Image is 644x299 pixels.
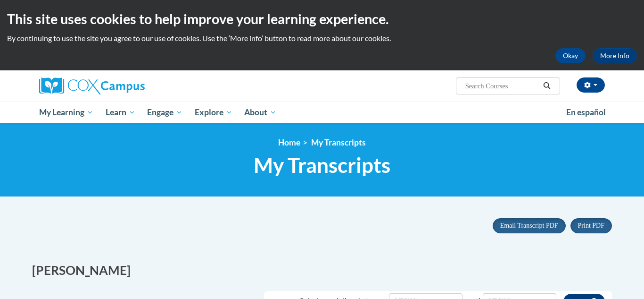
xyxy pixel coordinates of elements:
span: En español [566,107,606,117]
input: Search Courses [464,80,540,92]
button: Email Transcript PDF [493,218,566,233]
a: Engage [141,102,189,123]
p: By continuing to use the site you agree to our use of cookies. Use the ‘More info’ button to read... [7,33,637,43]
a: Home [278,137,300,147]
a: Cox Campus [39,77,218,94]
button: Print PDF [570,218,612,233]
span: My Transcripts [254,153,390,178]
span: Email Transcript PDF [500,222,558,229]
h2: This site uses cookies to help improve your learning experience. [7,9,637,28]
button: Account Settings [577,77,605,93]
a: More Info [593,48,637,63]
a: My Learning [33,102,99,123]
span: Explore [195,107,232,118]
img: Cox Campus [39,77,145,94]
span: My Transcripts [311,137,366,147]
a: About [239,102,283,123]
div: Main menu [25,102,619,123]
span: Print PDF [578,222,604,229]
span: About [244,107,276,118]
button: Okay [555,48,586,63]
span: Learn [106,107,135,118]
button: Search [540,80,554,92]
a: Learn [99,102,141,123]
a: En español [560,103,612,122]
a: Explore [189,102,239,123]
h2: [PERSON_NAME] [32,262,315,279]
span: Engage [147,107,182,118]
span: My Learning [39,107,93,118]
